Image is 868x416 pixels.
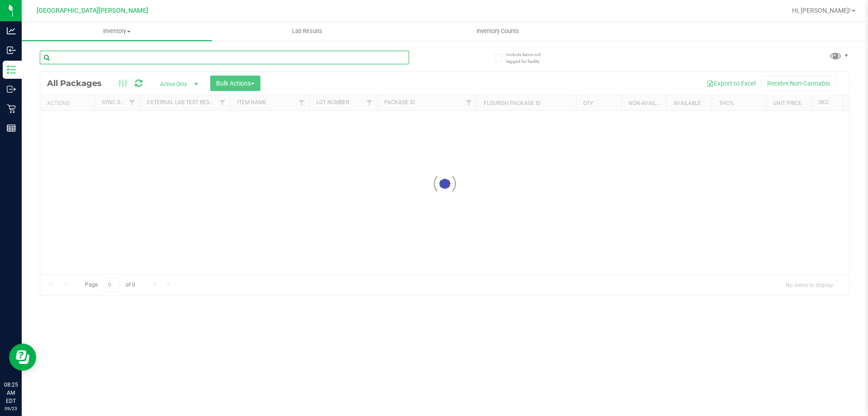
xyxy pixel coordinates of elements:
span: Include items not tagged for facility [506,51,552,65]
span: Hi, [PERSON_NAME]! [792,7,851,14]
inline-svg: Inbound [7,46,16,55]
a: Inventory [22,22,212,41]
p: 08:25 AM EDT [4,381,18,405]
inline-svg: Retail [7,104,16,113]
inline-svg: Outbound [7,85,16,94]
span: [GEOGRAPHIC_DATA][PERSON_NAME] [37,7,148,14]
iframe: Resource center [9,344,36,371]
inline-svg: Inventory [7,65,16,74]
inline-svg: Reports [7,124,16,133]
span: Lab Results [280,27,335,35]
inline-svg: Analytics [7,26,16,35]
p: 09/23 [4,405,18,412]
span: Inventory [22,27,212,35]
a: Lab Results [212,22,402,41]
a: Inventory Counts [402,22,593,41]
input: Search Package ID, Item Name, SKU, Lot or Part Number... [40,51,409,64]
span: Inventory Counts [464,27,531,35]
